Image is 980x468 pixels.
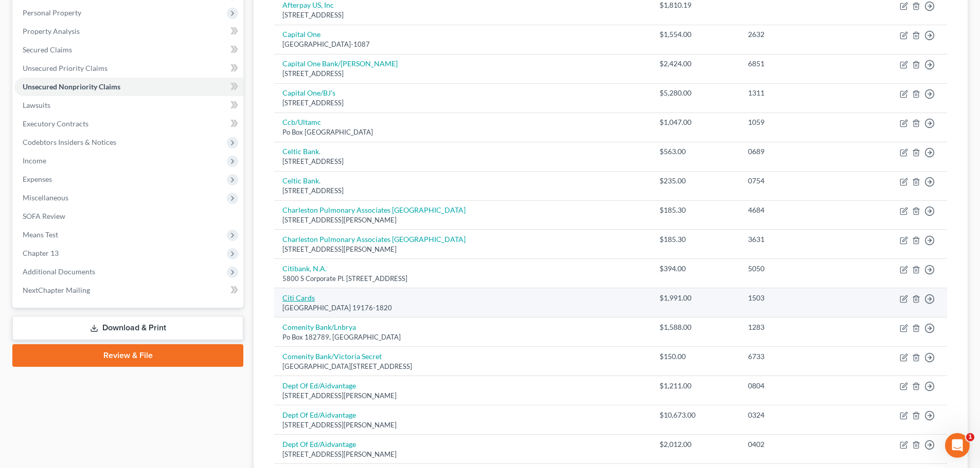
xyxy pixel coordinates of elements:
div: 0754 [748,176,846,186]
div: $2,012.00 [660,439,731,450]
div: 1503 [748,293,846,303]
span: Additional Documents [23,267,95,276]
a: Afterpay US, Inc [282,1,334,9]
div: $563.00 [660,146,731,157]
a: Citi Cards [282,293,315,302]
a: Capital One [282,30,320,39]
div: 5050 [748,264,846,274]
div: 0402 [748,439,846,450]
a: Celtic Bank. [282,147,320,156]
span: NextChapter Mailing [23,286,90,294]
div: [STREET_ADDRESS] [282,69,643,79]
div: $1,991.00 [660,293,731,303]
a: Dept Of Ed/Aidvantage [282,410,356,419]
a: Dept Of Ed/Aidvantage [282,381,356,390]
div: $1,211.00 [660,381,731,391]
a: Charleston Pulmonary Associates [GEOGRAPHIC_DATA] [282,235,466,244]
div: 4684 [748,205,846,215]
div: [STREET_ADDRESS] [282,157,643,166]
a: Capital One Bank/[PERSON_NAME] [282,59,398,68]
div: 5800 S Corporate Pl. [STREET_ADDRESS] [282,274,643,284]
span: Lawsuits [23,101,50,109]
a: SOFA Review [14,207,243,226]
a: Citibank, N.A. [282,264,327,273]
div: $150.00 [660,351,731,362]
div: $1,554.00 [660,29,731,40]
div: [GEOGRAPHIC_DATA][STREET_ADDRESS] [282,362,643,371]
div: $185.30 [660,234,731,245]
iframe: Intercom live chat [945,433,970,458]
div: $5,280.00 [660,88,731,98]
div: 3631 [748,234,846,245]
a: Comenity Bank/Lnbrya [282,323,356,331]
div: $2,424.00 [660,59,731,69]
div: [STREET_ADDRESS] [282,10,643,20]
div: 0324 [748,410,846,420]
div: Po Box [GEOGRAPHIC_DATA] [282,127,643,137]
div: [STREET_ADDRESS] [282,186,643,196]
div: 0689 [748,146,846,157]
div: [STREET_ADDRESS][PERSON_NAME] [282,215,643,225]
div: 6733 [748,351,846,362]
span: SOFA Review [23,212,65,220]
div: $1,588.00 [660,322,731,332]
div: $185.30 [660,205,731,215]
div: $1,047.00 [660,117,731,127]
span: Executory Contracts [23,119,88,128]
div: Po Box 182789, [GEOGRAPHIC_DATA] [282,332,643,342]
a: Review & File [12,344,243,367]
div: 6851 [748,59,846,69]
a: Download & Print [12,316,243,340]
span: Secured Claims [23,45,72,54]
div: [STREET_ADDRESS][PERSON_NAME] [282,450,643,459]
span: 1 [966,433,974,441]
a: Property Analysis [14,22,243,41]
a: Dept Of Ed/Aidvantage [282,440,356,448]
a: NextChapter Mailing [14,281,243,299]
a: Unsecured Nonpriority Claims [14,78,243,96]
a: Executory Contracts [14,115,243,133]
a: Comenity Bank/Victoria Secret [282,352,382,361]
div: [STREET_ADDRESS][PERSON_NAME] [282,420,643,430]
span: Expenses [23,175,52,183]
a: Lawsuits [14,96,243,115]
span: Personal Property [23,8,81,17]
a: Celtic Bank. [282,176,320,185]
div: [STREET_ADDRESS][PERSON_NAME] [282,391,643,401]
div: 1283 [748,322,846,332]
div: 2632 [748,29,846,40]
span: Unsecured Nonpriority Claims [23,82,120,91]
span: Income [23,156,46,165]
span: Property Analysis [23,27,80,35]
div: [GEOGRAPHIC_DATA]-1087 [282,40,643,49]
div: [STREET_ADDRESS] [282,98,643,108]
a: Secured Claims [14,41,243,59]
div: [GEOGRAPHIC_DATA] 19176-1820 [282,303,643,313]
a: Charleston Pulmonary Associates [GEOGRAPHIC_DATA] [282,205,466,214]
a: Ccb/Ultamc [282,118,321,126]
div: $394.00 [660,264,731,274]
span: Codebtors Insiders & Notices [23,138,116,146]
span: Chapter 13 [23,249,59,257]
div: 0804 [748,381,846,391]
div: [STREET_ADDRESS][PERSON_NAME] [282,245,643,254]
a: Unsecured Priority Claims [14,59,243,78]
div: $10,673.00 [660,410,731,420]
div: 1311 [748,88,846,98]
span: Unsecured Priority Claims [23,64,108,72]
span: Means Test [23,230,58,239]
span: Miscellaneous [23,193,68,202]
div: $235.00 [660,176,731,186]
div: 1059 [748,117,846,127]
a: Capital One/BJ's [282,88,335,97]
